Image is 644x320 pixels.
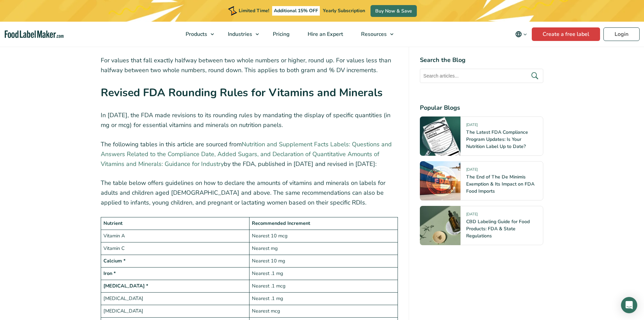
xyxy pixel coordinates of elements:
[264,22,297,47] a: Pricing
[249,305,398,317] td: Nearest mcg
[466,174,534,194] a: The End of The De Minimis Exemption & Its Impact on FDA Food Imports
[249,280,398,292] td: Nearest .1 mcg
[510,27,532,41] button: Change language
[252,220,310,227] strong: Recommended Increment
[103,257,126,264] strong: Calcium *
[101,242,249,255] td: Vitamin C
[101,292,249,305] td: [MEDICAL_DATA]
[101,305,249,317] td: [MEDICAL_DATA]
[359,30,387,38] span: Resources
[101,178,398,207] p: The table below offers guidelines on how to declare the amounts of vitamins and minerals on label...
[420,103,543,112] h4: Popular Blogs
[603,27,640,41] a: Login
[249,255,398,267] td: Nearest 10 mg
[323,7,365,14] span: Yearly Subscription
[101,85,383,100] strong: Revised FDA Rounding Rules for Vitamins and Minerals
[249,242,398,255] td: Nearest mg
[184,30,208,38] span: Products
[101,140,392,168] a: Nutrition and Supplement Facts Labels: Questions and Answers Related to the Compliance Date, Adde...
[420,69,543,83] input: Search articles...
[101,140,398,169] p: The following tables in this article are sourced from by the FDA, published in [DATE] and revised...
[532,27,600,41] a: Create a free label
[466,167,478,175] span: [DATE]
[239,7,269,14] span: Limited Time!
[5,30,64,38] a: Food Label Maker homepage
[621,297,637,313] div: Open Intercom Messenger
[371,5,417,17] a: Buy Now & Save
[249,230,398,242] td: Nearest 10 mcg
[103,282,148,289] strong: [MEDICAL_DATA] *
[101,56,398,75] p: For values that fall exactly halfway between two whole numbers or higher, round up. For values le...
[226,30,253,38] span: Industries
[466,122,478,130] span: [DATE]
[177,22,217,47] a: Products
[249,292,398,305] td: Nearest .1 mg
[420,56,543,65] h4: Search the Blog
[352,22,397,47] a: Resources
[466,218,530,239] a: CBD Labeling Guide for Food Products: FDA & State Regulations
[101,110,398,130] p: In [DATE], the FDA made revisions to its rounding rules by mandating the display of specific quan...
[103,220,123,227] strong: Nutrient
[466,129,528,150] a: The Latest FDA Compliance Program Updates: Is Your Nutrition Label Up to Date?
[249,267,398,280] td: Nearest .1 mg
[466,212,478,219] span: [DATE]
[299,22,351,47] a: Hire an Expert
[103,270,116,277] strong: Iron *
[271,30,290,38] span: Pricing
[306,30,344,38] span: Hire an Expert
[272,6,320,16] span: Additional 15% OFF
[101,230,249,242] td: Vitamin A
[219,22,262,47] a: Industries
